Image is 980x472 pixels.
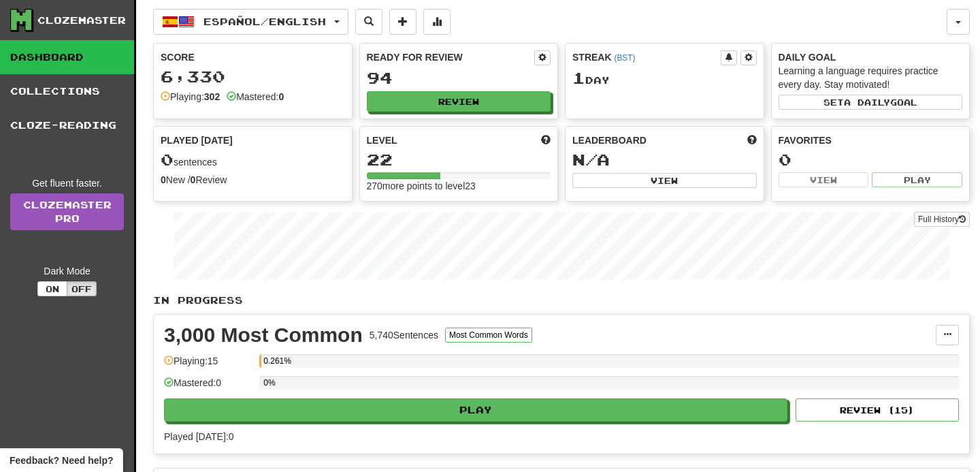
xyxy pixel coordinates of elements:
[367,91,551,112] button: Review
[779,133,963,147] div: Favorites
[164,431,233,442] span: Played [DATE]: 0
[355,9,382,35] button: Search sentences
[10,454,113,467] span: Open feedback widget
[278,91,284,102] strong: 0
[796,398,959,422] button: Review (15)
[614,53,635,63] a: (BST)
[572,50,721,64] div: Streak
[164,325,363,345] div: 3,000 Most Common
[161,90,220,104] div: Playing:
[161,68,345,85] div: 6,330
[153,294,970,307] p: In Progress
[872,172,962,187] button: Play
[161,133,233,147] span: Played [DATE]
[367,50,535,64] div: Ready for Review
[779,151,963,168] div: 0
[572,173,757,188] button: View
[367,151,551,168] div: 22
[367,69,551,86] div: 94
[844,97,890,107] span: a daily
[204,91,220,102] strong: 302
[914,212,970,227] button: Full History
[161,150,174,169] span: 0
[161,50,345,64] div: Score
[10,176,124,190] div: Get fluent faster.
[367,179,551,193] div: 270 more points to level 23
[164,398,787,422] button: Play
[572,133,647,147] span: Leaderboard
[572,69,757,87] div: Day
[423,9,451,35] button: More stats
[161,173,345,187] div: New / Review
[203,16,326,27] span: Español / English
[161,174,166,185] strong: 0
[779,95,963,110] button: Seta dailygoal
[227,90,284,104] div: Mastered:
[367,133,397,147] span: Level
[191,174,196,185] strong: 0
[370,328,438,342] div: 5,740 Sentences
[37,14,126,27] div: Clozemaster
[779,50,963,64] div: Daily Goal
[10,193,124,230] a: ClozemasterPro
[747,133,757,147] span: This week in points, UTC
[779,64,963,91] div: Learning a language requires practice every day. Stay motivated!
[164,376,252,398] div: Mastered: 0
[572,150,610,169] span: N/A
[572,68,585,87] span: 1
[779,172,869,187] button: View
[67,281,97,296] button: Off
[389,9,416,35] button: Add sentence to collection
[164,354,252,377] div: Playing: 15
[445,328,532,343] button: Most Common Words
[153,9,348,35] button: Español/English
[161,151,345,169] div: sentences
[541,133,551,147] span: Score more points to level up
[10,264,124,278] div: Dark Mode
[37,281,67,296] button: On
